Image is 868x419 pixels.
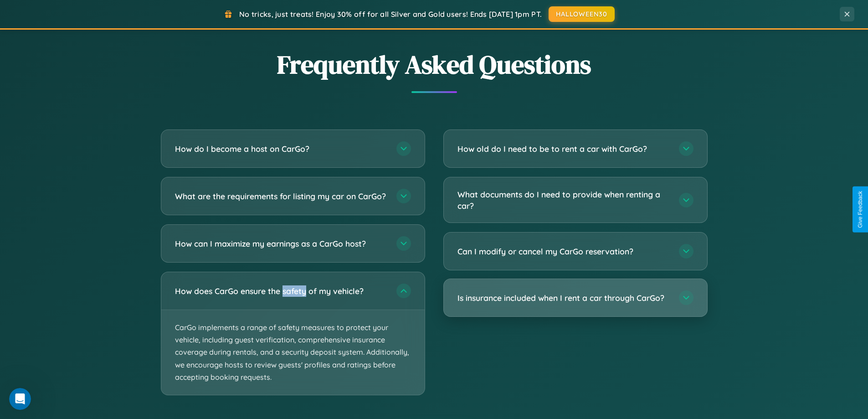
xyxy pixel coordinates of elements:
h3: What are the requirements for listing my car on CarGo? [175,191,387,202]
div: Give Feedback [857,191,863,228]
h3: Is insurance included when I rent a car through CarGo? [457,292,670,304]
h3: What documents do I need to provide when renting a car? [457,189,670,211]
button: HALLOWEEN30 [549,6,615,22]
iframe: Intercom live chat [9,388,31,410]
h2: Frequently Asked Questions [161,47,708,82]
h3: How do I become a host on CarGo? [175,143,387,155]
h3: How old do I need to be to rent a car with CarGo? [457,143,670,155]
h3: How can I maximize my earnings as a CarGo host? [175,238,387,249]
h3: Can I modify or cancel my CarGo reservation? [457,246,670,257]
h3: How does CarGo ensure the safety of my vehicle? [175,285,387,297]
p: CarGo implements a range of safety measures to protect your vehicle, including guest verification... [161,310,425,395]
span: No tricks, just treats! Enjoy 30% off for all Silver and Gold users! Ends [DATE] 1pm PT. [239,10,542,19]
